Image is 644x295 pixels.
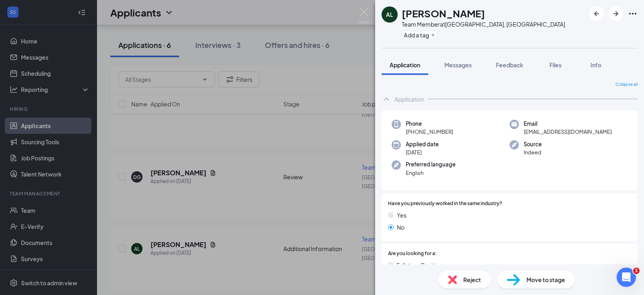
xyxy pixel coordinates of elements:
button: PlusAdd a tag [402,31,438,39]
span: Application [390,61,420,69]
iframe: Intercom live chat [617,268,636,287]
span: Are you looking for a: [388,250,437,258]
span: Email [524,120,612,128]
span: Source [524,140,542,148]
span: Have you previously worked in the same industry? [388,200,502,208]
span: Yes [397,211,407,220]
svg: Plus [431,33,436,37]
span: 1 [633,268,640,274]
span: Messages [444,61,472,69]
span: No [397,223,405,232]
h1: [PERSON_NAME] [402,6,485,20]
span: Full-time Position [396,261,442,270]
button: ArrowLeftNew [589,6,604,21]
svg: ArrowLeftNew [592,9,601,19]
span: [EMAIL_ADDRESS][DOMAIN_NAME] [524,128,612,136]
span: Reject [463,275,481,284]
svg: Ellipses [628,9,638,19]
svg: ArrowRight [611,9,621,19]
svg: ChevronUp [382,94,391,104]
span: Feedback [496,61,523,69]
span: Files [549,61,561,69]
span: Move to stage [526,275,565,284]
div: AL [386,10,393,19]
span: Phone [406,120,453,128]
span: [PHONE_NUMBER] [406,128,453,136]
span: Indeed [524,148,542,156]
span: English [406,169,456,177]
div: Team Member at [GEOGRAPHIC_DATA], [GEOGRAPHIC_DATA] [402,20,565,28]
span: Preferred language [406,160,456,168]
span: [DATE] [406,148,439,156]
span: Applied date [406,140,439,148]
button: ArrowRight [609,6,623,21]
div: Application [394,95,424,103]
span: Collapse all [615,81,638,88]
span: Info [590,61,601,69]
